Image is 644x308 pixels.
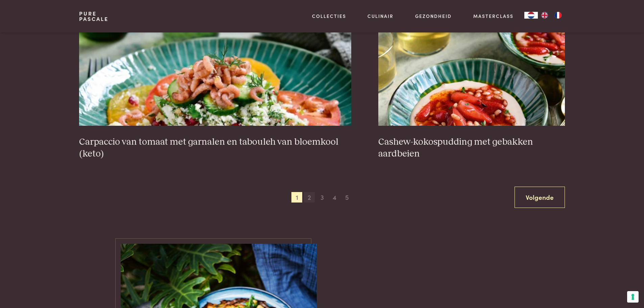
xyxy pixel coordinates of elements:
span: 3 [317,192,328,203]
a: FR [551,12,565,19]
aside: Language selected: Nederlands [524,12,565,19]
button: Uw voorkeuren voor toestemming voor trackingtechnologieën [627,291,639,303]
a: Collecties [312,13,346,20]
span: 5 [342,192,353,203]
div: Language [524,12,538,19]
h3: Carpaccio van tomaat met garnalen en tabouleh van bloemkool (keto) [79,136,351,160]
a: PurePascale [79,11,109,22]
span: 4 [329,192,340,203]
span: 1 [291,192,302,203]
a: EN [538,12,551,19]
a: Gezondheid [415,13,452,20]
a: NL [524,12,538,19]
a: Culinair [367,13,393,20]
ul: Language list [538,12,565,19]
h3: Cashew-kokospudding met gebakken aardbeien [378,136,565,160]
span: 2 [304,192,315,203]
a: Volgende [515,187,565,208]
a: Masterclass [473,13,514,20]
